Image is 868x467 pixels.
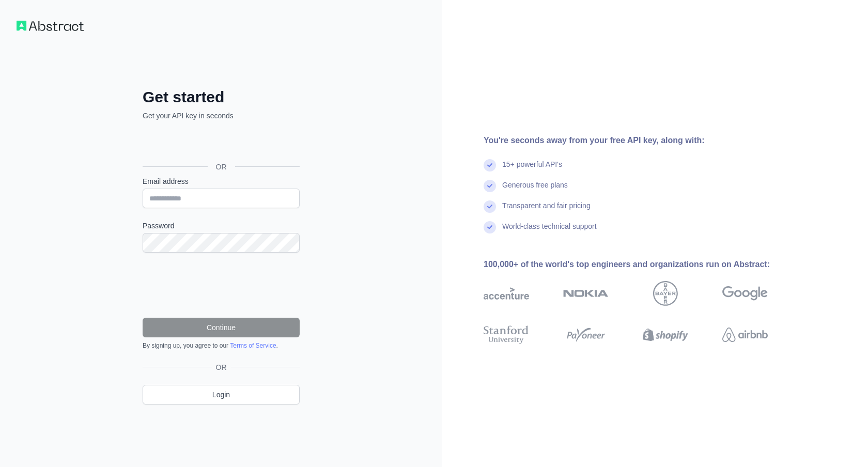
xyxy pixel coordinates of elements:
[502,221,597,242] div: World-class technical support
[484,281,529,306] img: accenture
[643,323,688,346] img: shopify
[143,318,300,337] button: Continue
[484,134,801,147] div: You're seconds away from your free API key, along with:
[143,111,300,121] p: Get your API key in seconds
[484,221,496,233] img: check mark
[722,281,768,306] img: google
[722,323,768,346] img: airbnb
[484,180,496,192] img: check mark
[208,162,235,172] span: OR
[484,200,496,213] img: check mark
[143,341,300,350] div: By signing up, you agree to our .
[502,180,568,200] div: Generous free plans
[653,281,678,306] img: bayer
[563,281,609,306] img: nokia
[484,159,496,172] img: check mark
[502,200,591,221] div: Transparent and fair pricing
[137,132,303,155] iframe: Sign in with Google Button
[143,385,300,404] a: Login
[502,159,562,180] div: 15+ powerful API's
[563,323,609,346] img: payoneer
[17,21,84,31] img: Workflow
[484,258,801,271] div: 100,000+ of the world's top engineers and organizations run on Abstract:
[484,323,529,346] img: stanford university
[143,176,300,186] label: Email address
[230,342,276,349] a: Terms of Service
[143,88,300,106] h2: Get started
[212,362,231,372] span: OR
[143,265,300,305] iframe: reCAPTCHA
[143,221,300,231] label: Password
